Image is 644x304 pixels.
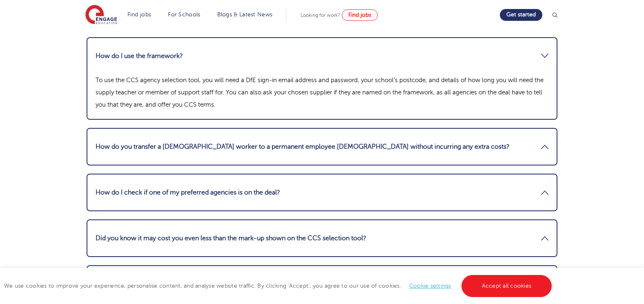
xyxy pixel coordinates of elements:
[348,12,371,18] span: Find jobs
[217,11,273,18] a: Blogs & Latest News
[96,46,548,66] a: How do I use the framework?
[4,283,554,289] span: We use cookies to improve your experience, personalise content, and analyse website traffic. By c...
[85,5,117,25] img: Engage Education
[96,183,548,202] a: How do I check if one of my preferred agencies is on the deal?
[301,12,340,18] span: Looking for work?
[96,74,548,111] p: To use the CCS agency selection tool, you will need a DfE sign-in email address and password, you...
[342,9,378,21] a: Find jobs
[96,137,548,156] a: How do you transfer a [DEMOGRAPHIC_DATA] worker to a permanent employee [DEMOGRAPHIC_DATA] withou...
[127,11,152,18] a: Find jobs
[96,228,548,248] a: Did you know it may cost you even less than the mark-up shown on the CCS selection tool?
[500,9,542,21] a: Get started
[409,283,451,289] a: Cookie settings
[168,11,200,18] a: For Schools
[461,275,552,297] a: Accept all cookies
